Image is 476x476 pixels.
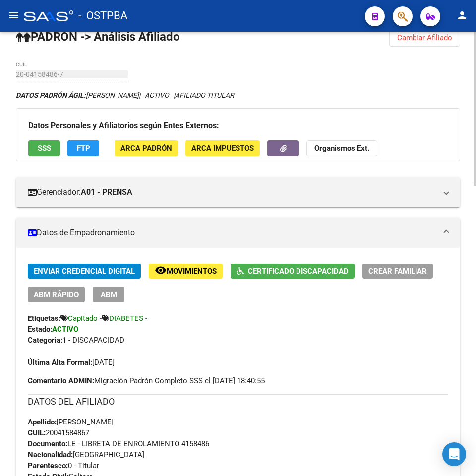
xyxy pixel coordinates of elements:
span: Cambiar Afiliado [397,33,452,42]
mat-panel-title: Gerenciador: [28,187,436,198]
button: ARCA Padrón [115,140,178,156]
span: FTP [77,144,90,153]
button: ARCA Impuestos [185,140,260,156]
span: 0 - Titular [28,461,99,470]
strong: DATOS PADRÓN ÁGIL: [16,91,86,99]
strong: Nacionalidad: [28,450,73,459]
span: DIABETES - [109,314,147,323]
button: Crear Familiar [362,264,433,279]
span: ARCA Impuestos [191,144,254,153]
span: Capitado - [68,314,102,323]
button: Enviar Credencial Digital [28,264,141,279]
strong: Comentario ADMIN: [28,376,94,385]
span: Crear Familiar [368,267,427,276]
strong: Parentesco: [28,461,68,470]
strong: Apellido: [28,418,57,426]
button: Movimientos [149,264,223,279]
span: ABM [101,290,117,299]
span: ARCA Padrón [120,144,172,153]
button: Organismos Ext. [306,140,377,156]
span: 20041584867 [28,428,89,437]
mat-expansion-panel-header: Datos de Empadronamiento [16,218,460,248]
mat-icon: menu [8,9,20,21]
strong: Categoria: [28,336,62,345]
button: Certificado Discapacidad [231,264,355,279]
strong: A01 - PRENSA [81,187,132,198]
strong: Etiquetas: [28,314,60,323]
strong: Organismos Ext. [314,144,369,153]
button: ABM [93,287,124,302]
span: Certificado Discapacidad [248,267,349,276]
span: Enviar Credencial Digital [34,267,135,276]
mat-icon: remove_red_eye [155,264,167,276]
strong: CUIL: [28,428,46,437]
button: ABM Rápido [28,287,85,302]
button: SSS [28,140,60,156]
strong: Última Alta Formal: [28,358,92,367]
strong: ACTIVO [52,325,78,334]
i: | ACTIVO | [16,91,234,99]
mat-panel-title: Datos de Empadronamiento [28,227,436,238]
span: [GEOGRAPHIC_DATA] [28,450,144,459]
span: Movimientos [167,267,217,276]
span: AFILIADO TITULAR [175,91,234,99]
div: Open Intercom Messenger [442,442,466,466]
strong: Documento: [28,439,67,448]
span: Migración Padrón Completo SSS el [DATE] 18:40:55 [28,375,265,386]
mat-expansion-panel-header: Gerenciador:A01 - PRENSA [16,177,460,207]
h3: DATOS DEL AFILIADO [28,395,448,409]
h3: Datos Personales y Afiliatorios según Entes Externos: [28,119,448,133]
span: - OSTPBA [78,5,127,27]
button: Cambiar Afiliado [389,29,460,47]
span: SSS [38,144,51,153]
button: FTP [67,140,99,156]
span: [DATE] [28,358,115,367]
span: [PERSON_NAME] [16,91,139,99]
strong: Estado: [28,325,52,334]
strong: PADRON -> Análisis Afiliado [16,30,180,44]
div: 1 - DISCAPACIDAD [28,335,448,346]
span: [PERSON_NAME] [28,418,114,426]
span: ABM Rápido [34,290,79,299]
mat-icon: person [456,9,468,21]
span: LE - LIBRETA DE ENROLAMIENTO 4158486 [28,439,209,448]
